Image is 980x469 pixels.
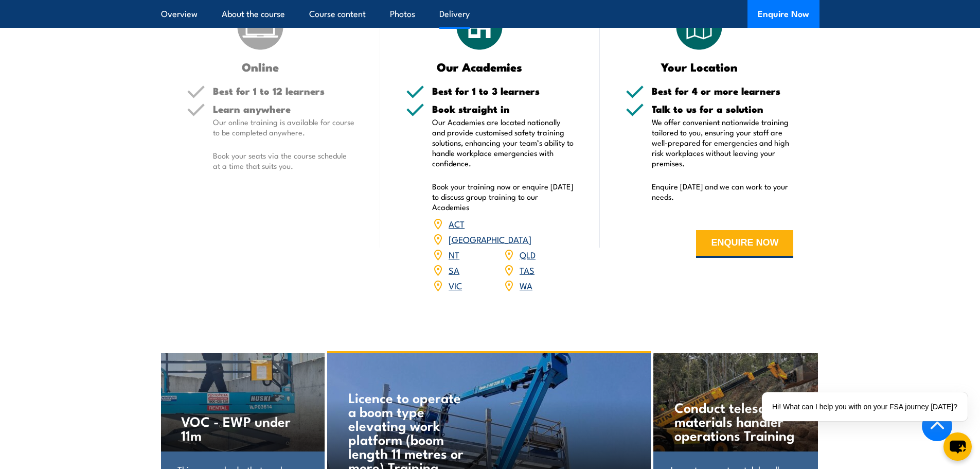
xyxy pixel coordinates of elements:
h3: Online [187,61,334,73]
h4: VOC - EWP under 11m [181,414,303,442]
p: Our Academies are located nationally and provide customised safety training solutions, enhancing ... [432,117,574,168]
p: We offer convenient nationwide training tailored to you, ensuring your staff are well-prepared fo... [652,117,794,168]
a: WA [520,279,532,291]
button: chat-button [943,432,972,461]
h5: Best for 1 to 12 learners [213,86,355,96]
h5: Talk to us for a solution [652,104,794,114]
a: [GEOGRAPHIC_DATA] [449,233,531,245]
h5: Book straight in [432,104,574,114]
h3: Our Academies [406,61,554,73]
button: ENQUIRE NOW [696,230,793,258]
h3: Your Location [626,61,773,73]
a: SA [449,264,459,276]
a: ACT [449,217,465,230]
h4: Conduct telescopic materials handler operations Training [674,400,796,442]
a: QLD [520,248,536,260]
p: Our online training is available for course to be completed anywhere. [213,117,355,137]
p: Enquire [DATE] and we can work to your needs. [652,181,794,202]
p: Book your training now or enquire [DATE] to discuss group training to our Academies [432,181,574,212]
a: TAS [520,264,534,276]
h5: Best for 4 or more learners [652,86,794,96]
h5: Best for 1 to 3 learners [432,86,574,96]
h5: Learn anywhere [213,104,355,114]
a: NT [449,248,459,260]
p: Book your seats via the course schedule at a time that suits you. [213,150,355,171]
a: VIC [449,279,462,291]
div: Hi! What can I help you with on your FSA journey [DATE]? [762,392,968,421]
